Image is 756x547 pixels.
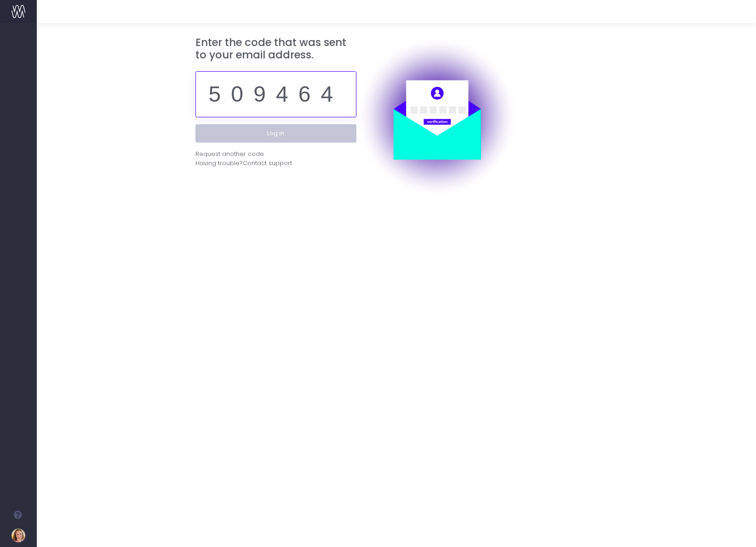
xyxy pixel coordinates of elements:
[195,150,264,159] div: Request another code
[243,159,292,168] span: Contact support
[195,159,356,168] div: Having trouble?
[195,36,356,62] h3: Enter the code that was sent to your email address.
[356,36,517,197] img: auth.png
[195,124,356,143] button: Log in
[11,529,25,542] img: images/default_profile_image.png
